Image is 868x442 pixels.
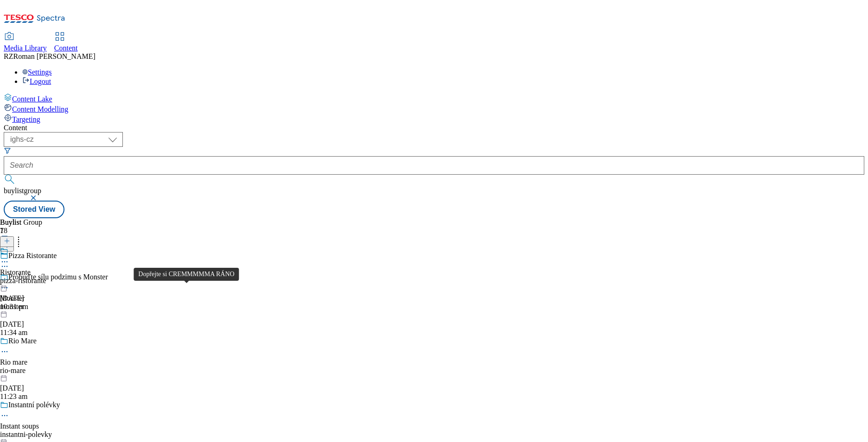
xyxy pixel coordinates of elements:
[22,77,51,85] a: Logout
[4,187,41,195] span: buylistgroup
[12,95,52,103] span: Content Lake
[8,273,108,281] div: Probuďte sílu podzimu s Monster
[12,105,68,113] span: Content Modelling
[4,44,47,52] span: Media Library
[8,401,60,409] div: Instantní polévky
[22,68,52,76] a: Settings
[4,52,13,60] span: RZ
[4,33,47,52] a: Media Library
[4,147,11,154] svg: Search Filters
[54,33,78,52] a: Content
[4,156,864,175] input: Search
[12,115,40,123] span: Targeting
[4,201,64,218] button: Stored View
[4,114,864,124] a: Targeting
[4,124,864,132] div: Content
[13,52,95,60] span: Roman [PERSON_NAME]
[4,103,864,114] a: Content Modelling
[8,337,37,345] div: Rio Mare
[4,93,864,103] a: Content Lake
[54,44,78,52] span: Content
